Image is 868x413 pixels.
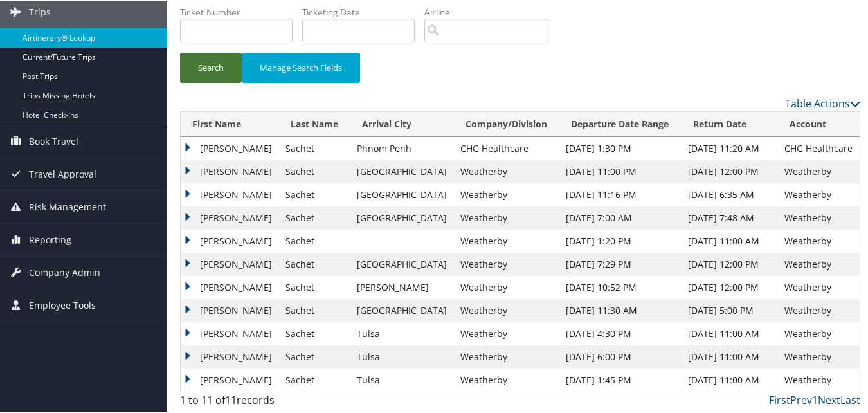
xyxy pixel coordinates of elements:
td: [GEOGRAPHIC_DATA] [350,205,454,228]
td: [GEOGRAPHIC_DATA] [350,252,454,275]
td: Sachet [279,159,350,182]
th: Return Date: activate to sort column ascending [682,111,778,136]
td: [PERSON_NAME] [181,298,279,321]
td: [PERSON_NAME] [181,159,279,182]
th: First Name: activate to sort column descending [181,111,279,136]
label: Ticketing Date [302,5,424,17]
td: [PERSON_NAME] [181,182,279,205]
span: Reporting [29,223,71,255]
td: [DATE] 12:00 PM [682,159,778,182]
td: Sachet [279,344,350,367]
td: [DATE] 4:30 PM [559,321,681,344]
td: Weatherby [778,228,860,252]
td: [DATE] 10:52 PM [559,275,681,298]
td: [DATE] 11:00 AM [682,344,778,367]
td: [DATE] 11:20 AM [682,136,778,159]
td: Sachet [279,298,350,321]
span: 11 [225,392,237,406]
td: [DATE] 6:35 AM [682,182,778,205]
label: Ticket Number [180,5,302,17]
td: [DATE] 1:20 PM [559,228,681,252]
td: [PERSON_NAME] [181,252,279,275]
td: Weatherby [778,298,860,321]
td: Weatherby [778,252,860,275]
th: Arrival City: activate to sort column ascending [350,111,454,136]
td: Weatherby [454,252,559,275]
th: Account: activate to sort column ascending [778,111,860,136]
td: Weatherby [778,275,860,298]
td: Sachet [279,252,350,275]
td: [DATE] 11:30 AM [559,298,681,321]
td: Sachet [279,228,350,252]
th: Last Name: activate to sort column ascending [279,111,350,136]
td: Sachet [279,321,350,344]
td: [DATE] 11:00 PM [559,159,681,182]
td: Sachet [279,182,350,205]
td: Weatherby [454,367,559,390]
td: [DATE] 7:00 AM [559,205,681,228]
td: Weatherby [778,321,860,344]
div: 1 to 11 of records [180,391,336,413]
td: Tulsa [350,344,454,367]
td: [DATE] 11:00 AM [682,228,778,252]
label: Airline [424,5,558,17]
td: [DATE] 1:30 PM [559,136,681,159]
td: [DATE] 6:00 PM [559,344,681,367]
td: Weatherby [454,159,559,182]
a: Next [818,392,840,406]
th: Departure Date Range: activate to sort column ascending [559,111,681,136]
td: [DATE] 11:00 AM [682,321,778,344]
td: Sachet [279,136,350,159]
button: Search [180,51,242,82]
td: Weatherby [778,159,860,182]
td: Weatherby [778,367,860,390]
td: [GEOGRAPHIC_DATA] [350,182,454,205]
td: [PERSON_NAME] [181,344,279,367]
td: Weatherby [454,228,559,252]
td: Sachet [279,275,350,298]
td: [DATE] 7:29 PM [559,252,681,275]
td: [PERSON_NAME] [181,367,279,390]
a: Prev [790,392,812,406]
td: [GEOGRAPHIC_DATA] [350,159,454,182]
span: Risk Management [29,190,106,222]
th: Company/Division [454,111,559,136]
td: CHG Healthcare [778,136,860,159]
td: [DATE] 12:00 PM [682,275,778,298]
button: Manage Search Fields [242,51,360,82]
td: [GEOGRAPHIC_DATA] [350,298,454,321]
span: Company Admin [29,255,100,288]
td: [DATE] 11:16 PM [559,182,681,205]
td: [PERSON_NAME] [181,136,279,159]
td: Weatherby [454,182,559,205]
td: [DATE] 5:00 PM [682,298,778,321]
td: Weatherby [454,275,559,298]
td: Phnom Penh [350,136,454,159]
td: Sachet [279,367,350,390]
td: Sachet [279,205,350,228]
span: Book Travel [29,124,78,156]
td: CHG Healthcare [454,136,559,159]
td: Weatherby [778,344,860,367]
a: Last [840,392,860,406]
span: Travel Approval [29,157,96,189]
span: Employee Tools [29,288,96,320]
td: Weatherby [454,321,559,344]
td: [PERSON_NAME] [181,275,279,298]
td: Tulsa [350,321,454,344]
td: [DATE] 7:48 AM [682,205,778,228]
td: Weatherby [454,205,559,228]
td: Weatherby [454,344,559,367]
td: [PERSON_NAME] [181,321,279,344]
a: 1 [812,392,818,406]
td: [PERSON_NAME] [350,275,454,298]
td: [DATE] 11:00 AM [682,367,778,390]
td: Weatherby [454,298,559,321]
a: First [769,392,790,406]
td: [PERSON_NAME] [181,228,279,252]
a: Table Actions [785,95,860,109]
td: [PERSON_NAME] [181,205,279,228]
td: Weatherby [778,205,860,228]
td: Tulsa [350,367,454,390]
td: [DATE] 1:45 PM [559,367,681,390]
